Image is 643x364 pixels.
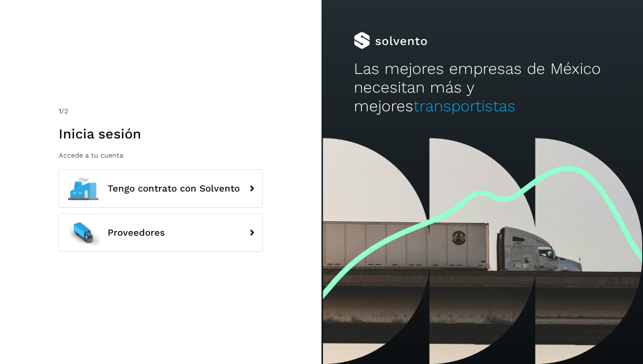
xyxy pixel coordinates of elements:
h2: Las mejores empresas de México necesitan más y mejores [354,59,611,116]
span: Proveedores [108,228,165,238]
span: transportistas [413,97,515,115]
button: Proveedores [59,214,263,252]
p: Accede a tu cuenta [59,151,263,159]
span: 1 [59,107,61,115]
h1: Inicia sesión [59,126,263,142]
div: /2 [59,106,263,116]
span: Tengo contrato con Solvento [108,183,240,194]
button: Tengo contrato con Solvento [59,169,263,208]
